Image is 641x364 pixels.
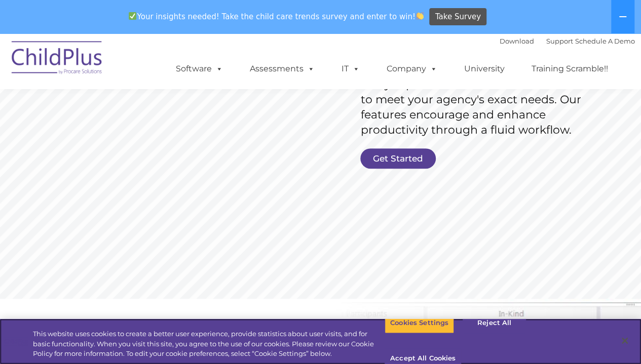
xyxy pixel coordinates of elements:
span: Your insights needed! Take the child care trends survey and enter to win! [125,7,428,26]
span: Take Survey [435,8,481,26]
button: Cookies Settings [385,312,454,334]
a: Company [376,59,447,79]
a: Get Started [360,148,436,169]
div: This website uses cookies to create a better user experience, provide statistics about user visit... [33,329,385,359]
a: Support [546,37,573,45]
img: 👏 [416,12,424,20]
a: Assessments [240,59,325,79]
button: Reject All [463,312,526,334]
img: ✅ [129,12,136,20]
a: IT [331,59,370,79]
a: Training Scramble!! [521,59,618,79]
button: Close [614,330,636,352]
font: | [500,37,635,45]
a: University [454,59,515,79]
a: Take Survey [429,8,486,26]
a: Software [166,59,233,79]
a: Schedule A Demo [575,37,635,45]
img: ChildPlus by Procare Solutions [7,34,108,85]
a: Download [500,37,534,45]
